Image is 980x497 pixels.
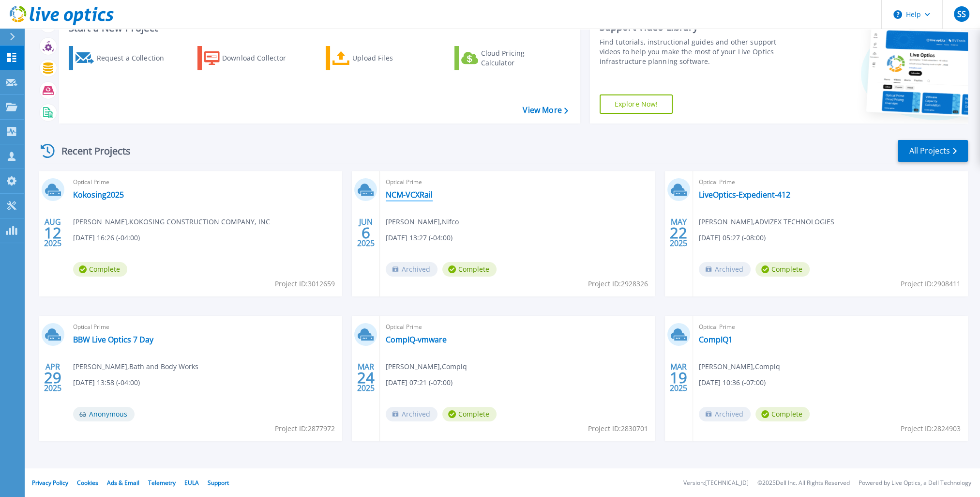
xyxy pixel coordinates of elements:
[699,335,733,344] a: CompIQ1
[44,215,62,250] div: AUG 2025
[73,190,124,200] a: Kokosing2025
[699,322,962,332] span: Optical Prime
[148,479,176,487] a: Telemetry
[386,262,437,277] span: Archived
[44,360,62,395] div: APR 2025
[757,480,850,486] li: © 2025 Dell Inc. All Rights Reserved
[755,262,810,277] span: Complete
[699,177,962,187] span: Optical Prime
[442,262,497,277] span: Complete
[275,279,335,289] span: Project ID: 3012659
[957,10,965,18] span: SS
[901,423,961,434] span: Project ID: 2824903
[670,229,687,237] span: 22
[386,177,649,187] span: Optical Prime
[699,407,751,421] span: Archived
[386,407,437,421] span: Archived
[600,94,673,114] a: Explore Now!
[859,480,971,486] li: Powered by Live Optics, a Dell Technology
[669,360,688,395] div: MAR 2025
[670,373,687,382] span: 19
[73,233,140,243] span: [DATE] 16:26 (-04:00)
[73,177,336,187] span: Optical Prime
[77,479,98,487] a: Cookies
[669,215,688,250] div: MAY 2025
[699,377,766,388] span: [DATE] 10:36 (-07:00)
[386,190,433,200] a: NCM-VCXRail
[588,279,648,289] span: Project ID: 2928326
[442,407,497,421] span: Complete
[184,479,199,487] a: EULA
[73,335,153,344] a: BBW Live Optics 7 Day
[699,190,790,200] a: LiveOptics-Expedient-412
[898,140,968,162] a: All Projects
[197,46,305,70] a: Download Collector
[755,407,810,421] span: Complete
[386,377,452,388] span: [DATE] 07:21 (-07:00)
[901,279,961,289] span: Project ID: 2908411
[481,48,558,68] div: Cloud Pricing Calculator
[600,37,793,66] div: Find tutorials, instructional guides and other support videos to help you make the most of your L...
[69,23,568,33] h3: Start a New Project
[73,217,270,227] span: [PERSON_NAME] , KOKOSING CONSTRUCTION COMPANY, INC
[386,322,649,332] span: Optical Prime
[352,48,430,68] div: Upload Files
[386,335,447,344] a: CompIQ-vmware
[362,229,370,237] span: 6
[588,423,648,434] span: Project ID: 2830701
[326,46,434,70] a: Upload Files
[699,361,780,372] span: [PERSON_NAME] , Compiq
[386,233,452,243] span: [DATE] 13:27 (-04:00)
[275,423,335,434] span: Project ID: 2877972
[357,215,375,250] div: JUN 2025
[357,373,375,382] span: 24
[386,217,459,227] span: [PERSON_NAME] , Nifco
[699,217,834,227] span: [PERSON_NAME] , ADVIZEX TECHNOLOGIES
[73,377,140,388] span: [DATE] 13:58 (-04:00)
[73,361,198,372] span: [PERSON_NAME] , Bath and Body Works
[73,322,336,332] span: Optical Prime
[32,479,68,487] a: Privacy Policy
[386,361,467,372] span: [PERSON_NAME] , Compiq
[699,262,751,277] span: Archived
[107,479,139,487] a: Ads & Email
[73,262,127,277] span: Complete
[699,233,766,243] span: [DATE] 05:27 (-08:00)
[523,106,568,115] a: View More
[44,229,61,237] span: 12
[222,48,300,68] div: Download Collector
[683,480,749,486] li: Version: [TECHNICAL_ID]
[357,360,375,395] div: MAR 2025
[73,407,135,421] span: Anonymous
[208,479,229,487] a: Support
[96,48,174,68] div: Request a Collection
[69,46,177,70] a: Request a Collection
[454,46,562,70] a: Cloud Pricing Calculator
[37,139,144,163] div: Recent Projects
[44,373,61,382] span: 29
